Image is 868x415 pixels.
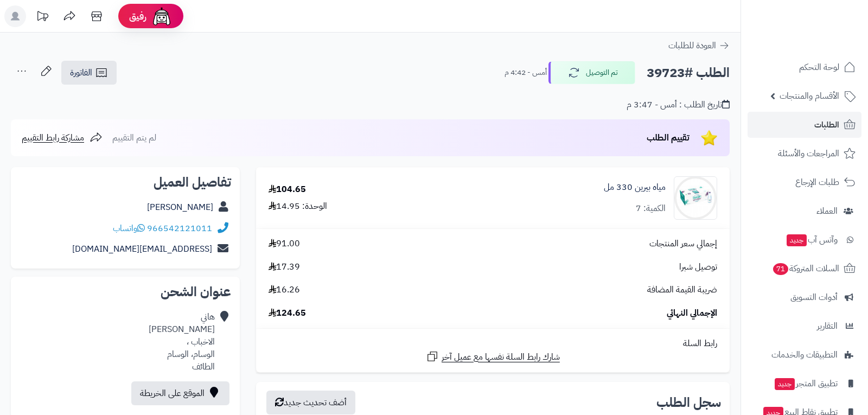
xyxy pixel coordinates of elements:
span: إجمالي سعر المنتجات [649,238,717,250]
img: ai-face.png [151,5,173,27]
h3: سجل الطلب [656,396,721,409]
span: 124.65 [269,307,306,320]
a: أدوات التسويق [748,284,861,310]
span: تطبيق المتجر [774,376,838,391]
span: التطبيقات والخدمات [771,347,838,362]
span: 91.00 [269,238,300,250]
a: واتساب [113,222,145,235]
a: العودة للطلبات [668,39,730,52]
span: العودة للطلبات [668,39,716,52]
a: التطبيقات والخدمات [748,342,861,368]
span: الطلبات [814,117,839,132]
span: لم يتم التقييم [112,131,156,144]
a: الفاتورة [61,61,117,85]
span: جديد [775,378,795,390]
a: المراجعات والأسئلة [748,141,861,167]
a: الموقع على الخريطة [131,381,229,405]
h2: الطلب #39723 [647,62,730,84]
div: الوحدة: 14.95 [269,200,327,213]
div: رابط السلة [260,337,725,350]
div: تاريخ الطلب : أمس - 3:47 م [627,99,730,111]
small: أمس - 4:42 م [505,67,547,78]
span: 71 [773,263,788,275]
a: 966542121011 [147,222,212,235]
a: تطبيق المتجرجديد [748,371,861,397]
a: [PERSON_NAME] [147,201,213,214]
span: رفيق [129,10,146,23]
a: مشاركة رابط التقييم [22,131,103,144]
span: وآتس آب [786,232,838,247]
a: السلات المتروكة71 [748,256,861,282]
a: الطلبات [748,112,861,138]
span: تقييم الطلب [647,131,690,144]
button: تم التوصيل [548,61,635,84]
span: ضريبة القيمة المضافة [647,284,717,296]
span: جديد [787,234,807,246]
span: الأقسام والمنتجات [780,88,839,104]
a: وآتس آبجديد [748,227,861,253]
span: 16.26 [269,284,300,296]
span: الإجمالي النهائي [667,307,717,320]
a: طلبات الإرجاع [748,169,861,195]
a: لوحة التحكم [748,54,861,80]
span: العملاء [816,203,838,219]
span: توصيل شبرا [679,261,717,273]
span: شارك رابط السلة نفسها مع عميل آخر [442,351,560,363]
span: المراجعات والأسئلة [778,146,839,161]
h2: عنوان الشحن [20,285,231,298]
a: تحديثات المنصة [29,5,56,30]
div: هاني [PERSON_NAME] الاخباب ، الوسام، الوسام الطائف [149,311,215,373]
span: لوحة التحكم [799,60,839,75]
a: التقارير [748,313,861,339]
div: 104.65 [269,183,306,196]
a: شارك رابط السلة نفسها مع عميل آخر [426,350,560,363]
a: مياه بيرين 330 مل [604,181,666,194]
a: [EMAIL_ADDRESS][DOMAIN_NAME] [72,242,212,256]
span: التقارير [817,318,838,334]
img: 803dbfe6ea8a2b5a6eda5673af35dff272f-90x90.jpg [674,176,717,220]
div: الكمية: 7 [636,202,666,215]
img: logo-2.png [794,27,858,50]
a: العملاء [748,198,861,224]
span: الفاتورة [70,66,92,79]
h2: تفاصيل العميل [20,176,231,189]
span: السلات المتروكة [772,261,839,276]
button: أضف تحديث جديد [266,391,355,414]
span: 17.39 [269,261,300,273]
span: أدوات التسويق [790,290,838,305]
span: مشاركة رابط التقييم [22,131,84,144]
span: طلبات الإرجاع [795,175,839,190]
